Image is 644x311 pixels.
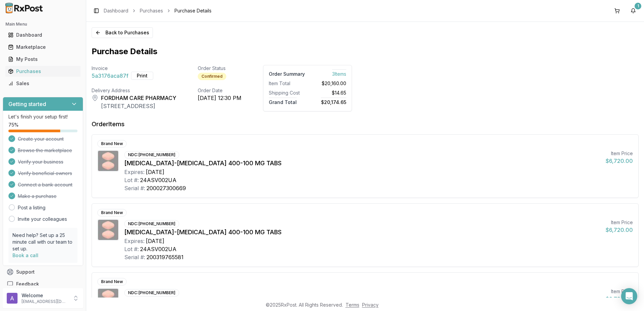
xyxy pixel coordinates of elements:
div: Serial #: [124,184,145,192]
img: Sofosbuvir-Velpatasvir 400-100 MG TABS [98,220,118,240]
div: Purchases [8,68,78,75]
img: User avatar [7,293,18,304]
span: $20,160.00 [322,80,346,87]
div: Lot #: [124,245,139,253]
div: Confirmed [198,73,226,80]
div: [MEDICAL_DATA]-[MEDICAL_DATA] 400-100 MG TABS [124,159,600,168]
a: Dashboard [5,29,80,41]
div: FORDHAM CARE PHARMACY [101,94,176,102]
span: Verify your business [18,159,63,165]
a: Invite your colleagues [18,216,67,222]
div: $6,720.00 [606,157,633,165]
button: 1 [628,5,639,16]
a: Sales [5,77,80,90]
div: NDC: [PHONE_NUMBER] [124,289,179,297]
div: Dashboard [8,32,78,38]
span: Connect a bank account [18,181,72,188]
span: Make a purchase [18,193,57,200]
a: Marketplace [5,41,80,53]
p: Welcome [22,292,68,299]
button: Print [131,72,153,80]
div: [DATE] 12:30 PM [198,94,241,102]
div: Expires: [124,237,144,245]
h3: Getting started [8,100,46,108]
div: Marketplace [8,44,78,50]
button: Support [3,266,83,278]
div: Order Items [92,119,125,129]
div: 24ASV002UA [140,245,176,253]
a: Terms [346,302,359,308]
p: [EMAIL_ADDRESS][DOMAIN_NAME] [22,299,68,304]
a: Dashboard [104,7,128,14]
a: Book a call [12,252,38,258]
div: [MEDICAL_DATA]-[MEDICAL_DATA] 400-100 MG TABS [124,228,600,237]
div: Item Price [606,150,633,157]
div: NDC: [PHONE_NUMBER] [124,151,179,159]
div: Serial #: [124,253,145,261]
div: Order Summary [269,71,305,77]
div: NDC: [PHONE_NUMBER] [124,220,179,228]
span: $20,174.65 [321,98,346,105]
h1: Purchase Details [92,46,157,57]
div: Shipping Cost [269,90,305,96]
a: Privacy [362,302,379,308]
div: 200319765581 [147,253,184,261]
a: Post a listing [18,204,45,211]
div: Invoice [92,65,176,72]
div: Order Date [198,87,241,94]
div: My Posts [8,56,78,63]
span: Create your account [18,136,64,142]
div: $6,720.00 [606,226,633,234]
span: 3 Item s [332,69,346,77]
div: Expires: [124,168,144,176]
button: Purchases [3,66,83,77]
div: [DATE] [146,237,164,245]
div: Brand New [97,278,127,285]
div: [MEDICAL_DATA]-[MEDICAL_DATA] 400-100 MG TABS [124,297,600,306]
button: Back to Purchases [92,27,153,38]
a: Purchases [5,65,80,77]
h2: Main Menu [5,22,80,27]
span: Purchase Details [174,7,212,14]
div: Item Price [606,219,633,226]
span: 75 % [8,122,19,128]
button: Marketplace [3,42,83,53]
span: Grand Total [269,98,297,105]
img: Sofosbuvir-Velpatasvir 400-100 MG TABS [98,289,118,309]
span: 5a3176aca87f [92,72,128,80]
p: Let's finish your setup first! [8,113,77,120]
button: Feedback [3,278,83,290]
span: Browse the marketplace [18,147,72,154]
div: [STREET_ADDRESS] [101,102,176,110]
a: My Posts [5,53,80,65]
button: Dashboard [3,30,83,40]
img: RxPost Logo [3,3,46,13]
div: 1 [635,3,641,9]
div: Delivery Address [92,87,176,94]
button: My Posts [3,54,83,65]
div: Lot #: [124,176,139,184]
a: Purchases [140,7,163,14]
div: 24ASV002UA [140,176,176,184]
div: Brand New [97,140,127,147]
div: Sales [8,80,78,87]
button: Sales [3,78,83,89]
div: Open Intercom Messenger [621,288,637,304]
p: Need help? Set up a 25 minute call with our team to set up. [12,232,73,252]
div: $6,720.00 [606,295,633,303]
span: Verify beneficial owners [18,170,72,177]
div: $14.65 [310,90,346,96]
div: 200027300669 [147,184,186,192]
div: Item Price [606,288,633,295]
img: Sofosbuvir-Velpatasvir 400-100 MG TABS [98,151,118,171]
span: Feedback [16,281,39,287]
nav: breadcrumb [104,7,212,14]
div: Order Status [198,65,241,72]
div: Item Total [269,80,305,87]
div: [DATE] [146,168,164,176]
div: Brand New [97,209,127,216]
